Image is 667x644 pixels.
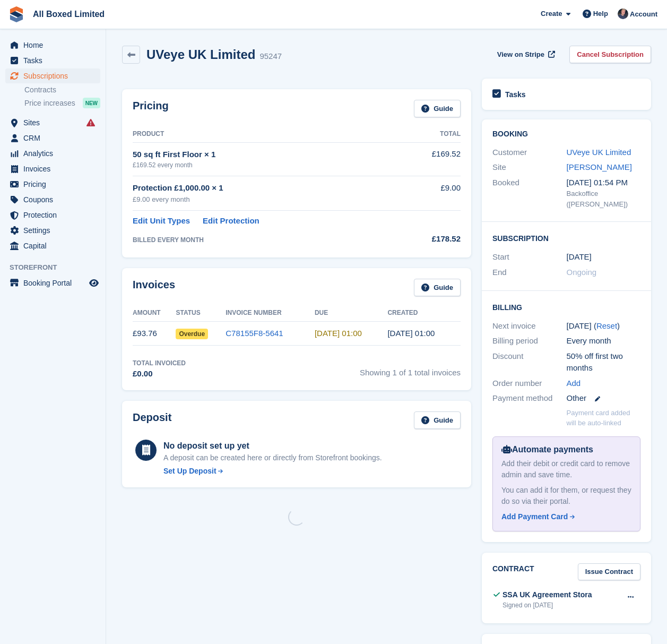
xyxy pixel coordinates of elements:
[400,233,461,245] div: £178.52
[163,466,382,477] a: Set Up Deposit
[630,9,657,20] span: Account
[133,149,400,161] div: 50 sq ft First Floor × 1
[387,305,461,322] th: Created
[5,68,100,83] a: menu
[133,160,400,170] div: £169.52 every month
[226,305,315,322] th: Invoice Number
[5,115,100,130] a: menu
[505,90,526,99] h2: Tasks
[400,176,461,211] td: £9.00
[259,50,282,63] div: 95247
[492,335,567,347] div: Billing period
[492,161,567,174] div: Site
[24,98,75,108] span: Price increases
[163,440,382,452] div: No deposit set up yet
[23,192,87,207] span: Coupons
[23,146,87,161] span: Analytics
[23,276,87,290] span: Booking Portal
[5,223,100,238] a: menu
[492,350,567,374] div: Discount
[492,377,567,390] div: Order number
[5,192,100,207] a: menu
[83,98,100,108] div: NEW
[501,511,568,522] div: Add Payment Card
[88,277,100,289] a: Preview store
[492,392,567,405] div: Payment method
[492,177,567,210] div: Booked
[501,443,631,456] div: Automate payments
[492,233,640,243] h2: Subscription
[133,305,176,322] th: Amount
[567,177,641,189] div: [DATE] 01:54 PM
[492,147,567,159] div: Customer
[501,511,627,522] a: Add Payment Card
[226,329,283,338] a: C78155F8-5641
[400,126,461,143] th: Total
[541,8,562,19] span: Create
[5,177,100,192] a: menu
[492,130,640,139] h2: Booking
[23,53,87,68] span: Tasks
[503,589,592,600] div: SSA UK Agreement Stora
[29,5,109,23] a: All Boxed Limited
[492,302,640,312] h2: Billing
[23,68,87,83] span: Subscriptions
[501,458,631,480] div: Add their debit or credit card to remove admin and save time.
[5,146,100,161] a: menu
[567,148,631,157] a: UVeye UK Limited
[5,53,100,68] a: menu
[360,358,461,380] span: Showing 1 of 1 total invoices
[176,329,208,339] span: Overdue
[23,115,87,130] span: Sites
[133,100,169,117] h2: Pricing
[203,215,259,227] a: Edit Protection
[567,162,632,171] a: [PERSON_NAME]
[492,320,567,332] div: Next invoice
[567,335,641,347] div: Every month
[569,46,651,63] a: Cancel Subscription
[5,131,100,145] a: menu
[23,238,87,253] span: Capital
[23,177,87,192] span: Pricing
[5,38,100,53] a: menu
[10,262,106,273] span: Storefront
[133,322,176,346] td: £93.76
[5,161,100,176] a: menu
[492,563,534,581] h2: Contract
[567,377,581,390] a: Add
[578,563,640,581] a: Issue Contract
[23,38,87,53] span: Home
[5,276,100,290] a: menu
[133,358,186,368] div: Total Invoiced
[315,305,388,322] th: Due
[133,182,400,194] div: Protection £1,000.00 × 1
[5,208,100,222] a: menu
[24,97,100,109] a: Price increases NEW
[23,208,87,222] span: Protection
[503,600,592,610] div: Signed on [DATE]
[567,188,641,209] div: Backoffice ([PERSON_NAME])
[567,251,592,263] time: 2025-07-28 00:00:00 UTC
[133,194,400,205] div: £9.00 every month
[492,251,567,263] div: Start
[497,49,544,60] span: View on Stripe
[163,452,382,463] p: A deposit can be created here or directly from Storefront bookings.
[400,142,461,176] td: £169.52
[414,411,461,429] a: Guide
[163,466,216,477] div: Set Up Deposit
[618,8,628,19] img: Dan Goss
[133,126,400,143] th: Product
[23,223,87,238] span: Settings
[593,8,608,19] span: Help
[567,392,641,405] div: Other
[596,321,617,330] a: Reset
[567,320,641,332] div: [DATE] ( )
[493,46,557,63] a: View on Stripe
[5,238,100,253] a: menu
[133,235,400,245] div: BILLED EVERY MONTH
[414,279,461,296] a: Guide
[387,329,435,338] time: 2025-07-28 00:00:41 UTC
[86,118,95,127] i: Smart entry sync failures have occurred
[23,161,87,176] span: Invoices
[23,131,87,145] span: CRM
